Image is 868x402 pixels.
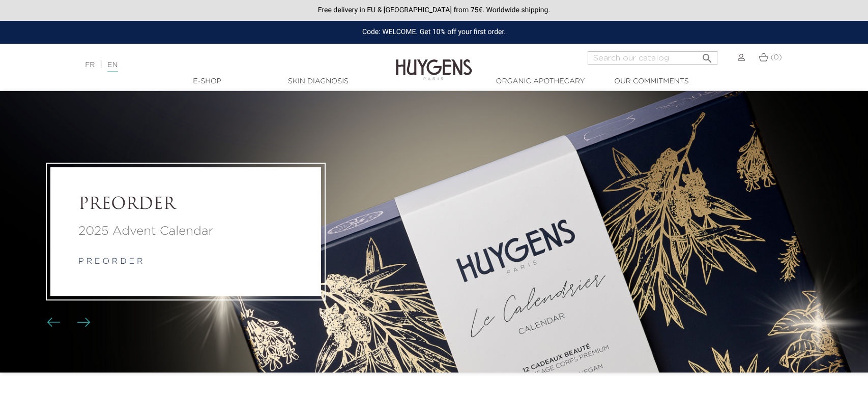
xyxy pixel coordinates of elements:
[78,223,293,241] a: 2025 Advent Calendar
[85,61,95,69] a: FR
[78,195,293,214] a: PREORDER
[156,76,258,87] a: E-Shop
[396,43,472,82] img: Huygens
[489,76,591,87] a: Organic Apothecary
[588,51,717,65] input: Search
[78,258,143,266] a: p r e o r d e r
[107,61,118,72] a: EN
[698,48,716,62] button: 
[80,59,354,71] div: |
[51,315,84,330] div: Carousel buttons
[771,54,782,61] span: (0)
[701,49,713,61] i: 
[267,76,369,87] a: Skin Diagnosis
[600,76,702,87] a: Our commitments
